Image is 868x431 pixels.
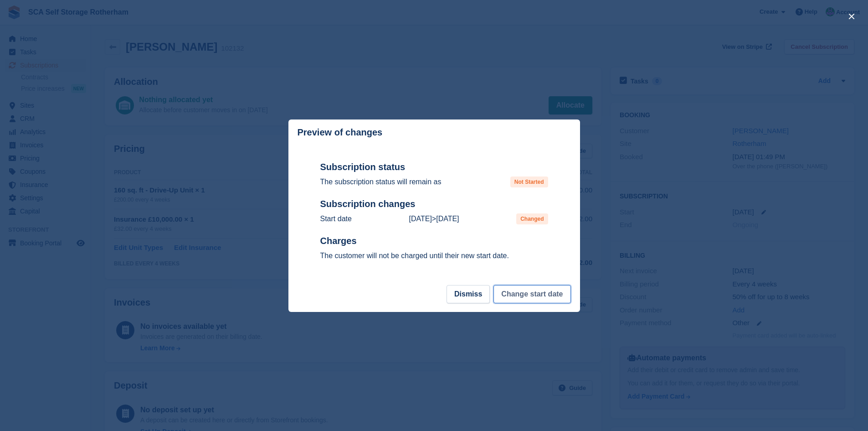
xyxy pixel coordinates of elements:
p: Start date [320,213,352,224]
p: > [409,213,459,224]
p: The customer will not be charged until their new start date. [320,250,548,261]
p: Preview of changes [298,127,383,138]
time: 2025-09-11 23:00:00 UTC [436,215,459,223]
button: Change start date [493,285,570,303]
span: Not Started [510,177,548,187]
p: The subscription status will remain as [320,177,442,187]
button: Dismiss [447,285,490,303]
button: close [844,9,859,24]
time: 2025-09-01 23:00:00 UTC [409,215,431,223]
h2: Subscription changes [320,198,548,210]
h2: Subscription status [320,161,548,173]
h2: Charges [320,235,548,247]
span: Changed [516,213,548,224]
